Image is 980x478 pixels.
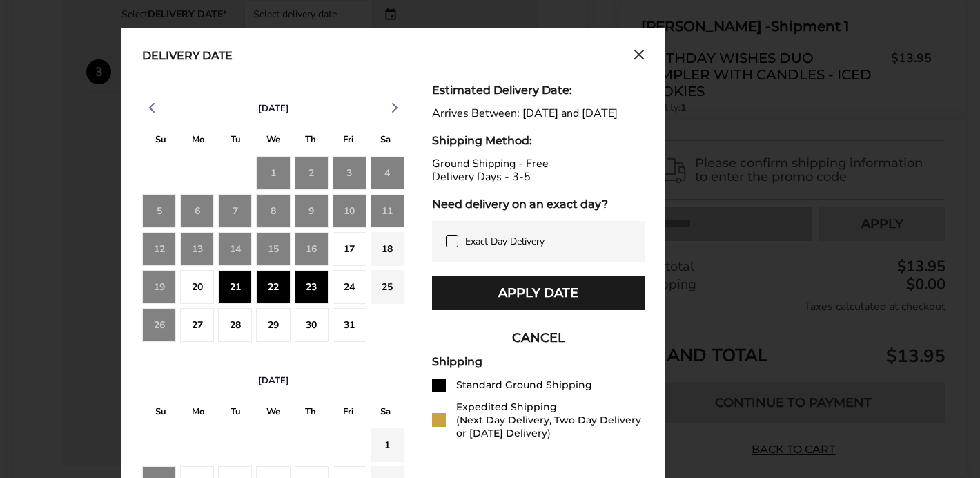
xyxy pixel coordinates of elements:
[217,131,255,152] div: T
[179,403,217,424] div: M
[432,107,645,120] div: Arrives Between: [DATE] and [DATE]
[329,403,366,424] div: F
[142,131,179,152] div: S
[292,403,329,424] div: T
[456,401,645,440] div: Expedited Shipping (Next Day Delivery, Two Day Delivery or [DATE] Delivery)
[253,374,295,387] button: [DATE]
[179,131,217,152] div: M
[367,403,404,424] div: S
[253,102,295,115] button: [DATE]
[142,403,179,424] div: S
[432,321,645,355] button: CANCEL
[329,131,366,152] div: F
[217,403,255,424] div: T
[142,49,233,64] div: Delivery Date
[292,131,329,152] div: T
[255,403,292,424] div: W
[432,157,645,184] div: Ground Shipping - Free Delivery Days - 3-5
[255,131,292,152] div: W
[432,276,645,310] button: Apply Date
[465,235,545,248] span: Exact Day Delivery
[258,102,289,115] span: [DATE]
[432,355,645,368] div: Shipping
[432,198,645,211] div: Need delivery on an exact day?
[367,131,404,152] div: S
[456,379,592,392] div: Standard Ground Shipping
[258,374,289,387] span: [DATE]
[432,134,645,147] div: Shipping Method:
[432,84,645,97] div: Estimated Delivery Date:
[634,49,645,64] button: Close calendar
